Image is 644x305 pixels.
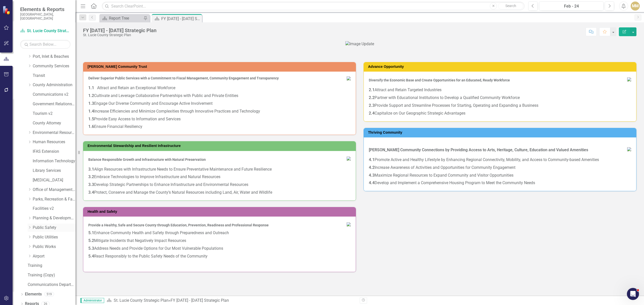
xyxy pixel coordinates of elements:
[88,229,351,237] p: Enhance Community Health and Safety through Preparedness and Outreach
[33,215,75,221] a: Planning & Development Services
[33,120,75,126] a: County Attorney
[88,158,206,162] span: Balance Responsible Growth and Infrastructure with Natural Preservation
[539,2,603,11] button: Feb - 24
[369,157,375,162] strong: 4.1
[88,124,94,129] strong: 1.6
[88,115,351,123] p: Provide Easy Access to Information and Services
[627,77,631,81] img: 5.Adv.Opportunity%20small%20v2.png
[88,252,351,260] p: React Responsibly to the Public Safety Needs of the Community
[88,117,94,121] strong: 1.5
[109,15,142,21] div: Report Tree
[28,282,75,288] a: Communications Department
[80,298,104,303] span: Administrator
[368,65,634,69] h3: Advance Opportunity
[369,147,588,152] strong: [PERSON_NAME] Community Connections by Providing Access to Arts, Heritage, Culture, Education and...
[28,272,75,278] a: Training (Copy)
[88,237,351,245] p: Mitigate Incidents that Negatively Impact Resources
[33,158,75,164] a: Information Technology
[369,95,375,100] strong: 2.2
[369,173,375,178] strong: 4.3
[20,28,70,34] a: St. Lucie County Strategic Plan
[369,87,375,92] strong: 2.1
[88,210,353,214] h3: Health and Safety
[88,166,351,173] p: Align Resources with Infrastructure Needs to Ensure Preventative Maintenance and Future Resilience
[33,244,75,250] a: Public Works
[161,16,201,22] div: FY [DATE] - [DATE] Strategic Plan
[2,6,11,15] img: ClearPoint Strategy
[28,263,75,269] a: Training
[88,246,94,251] strong: 5.3
[171,298,229,303] div: FY [DATE] - [DATE] Strategic Plan
[33,54,75,60] a: Port, Inlet & Beaches
[347,76,351,80] img: 4.%20Foster.Comm.Trust%20small.png
[369,180,375,185] strong: 4.4
[88,223,269,227] span: Provide a Healthy, Safe and Secure County through Education, Prevention, Readiness and Profession...
[44,292,54,296] div: 519
[33,177,75,183] a: [MEDICAL_DATA]
[369,164,631,172] p: Increase Awareness of Activities and Opportunities for Community Engagement
[20,40,70,49] input: Search Below...
[33,168,75,174] a: Library Services
[88,101,94,106] strong: 1.3
[33,253,75,259] a: Airport
[88,108,351,115] p: Increase Efficiencies and Minimize Complexities through Innovative Practices and Technology
[83,33,156,37] div: St. Lucie County Strategic Plan
[25,291,42,297] a: Elements
[369,172,631,179] p: Maximize Regional Resources to Expand Community and Visitor Opportunities
[33,234,75,240] a: Public Utilities
[33,149,75,155] a: IFAS Extension
[88,100,351,108] p: Engage Our Diverse Community and Encourage Active Involvement
[114,298,169,303] a: St. Lucie County Strategic Plan
[345,41,374,47] img: Image Update
[88,189,351,195] p: Protect, Conserve and Manage the County’s Natural Resources including Land, Air, Water and Wildlife
[631,2,640,11] button: MM
[369,111,375,116] strong: 2.4
[88,85,94,90] strong: 1.1
[33,196,75,202] a: Parks, Recreation & Facilities Department
[107,298,356,303] div: »
[347,157,351,161] img: 6.Env.Steward%20small.png
[20,6,70,12] span: Elements & Reports
[20,12,70,21] small: [GEOGRAPHIC_DATA], [GEOGRAPHIC_DATA]
[88,65,353,69] h3: [PERSON_NAME] Community Trust
[88,190,94,195] strong: 3.4
[88,93,94,98] strong: 1.2
[88,173,351,181] p: Embrace Technologies to Improve Infrastructure and Natural Resources
[102,2,525,11] input: Search ClearPoint...
[33,92,75,97] a: Communications v2
[369,156,631,164] p: Promote Active and Healthy Lifestyle by Enhancing Regional Connectivity, Mobility, and Access to ...
[101,15,142,21] a: Report Tree
[88,245,351,252] p: Address Needs and Provide Options for Our Most Vulnerable Populations
[369,110,631,116] p: Capitalize on Our Geographic Strategic Advantages
[88,182,94,187] strong: 3.3
[369,165,375,170] strong: 4.2
[33,111,75,117] a: Tourism v2
[33,82,75,88] a: County Administration
[88,76,279,80] span: Deliver Superior Public Services with a Commitment to Fiscal Management, Community Engagement and...
[33,206,75,212] a: Facilities v2
[369,102,631,110] p: Provide Support and Streamline Processes for Starting, Operating and Expanding a Business
[33,139,75,145] a: Human Resources
[33,63,75,69] a: Community Services
[369,103,375,108] strong: 2.3
[627,288,639,300] iframe: Intercom live chat
[88,254,94,259] strong: 5.4
[88,92,351,100] p: Cultivate and Leverage Collaborative Partnerships with Public and Private Entities
[88,144,353,148] h3: Environmental Stewardship and Resilient Infrastructure
[97,85,175,90] span: Attract and Retain an Exceptional Workforce
[88,181,351,189] p: Develop Strategic Partnerships to Enhance Infrastructure and Environmental Resources
[88,238,94,243] strong: 5.2
[88,123,351,130] p: Ensure Financial Resiliency
[541,3,602,9] div: Feb - 24
[347,222,351,226] img: 8.Health.Safety%20small.png
[368,131,634,134] h3: Thriving Community
[369,179,631,186] p: Develop and Implement a Comprehensive Housing Program to Meet the Community Needs
[88,167,94,172] strong: 3.1
[33,101,75,107] a: Government Relations v2
[33,130,75,136] a: Environmental Resources
[369,86,631,94] p: Attract and Retain Targeted Industries
[369,78,510,82] span: Diversify the Economic Base and Create Opportunities for an Educated, Ready Workforce
[369,94,631,102] p: Partner with Educational Institutions to Develop a Qualified Community Workforce
[33,73,75,79] a: Transit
